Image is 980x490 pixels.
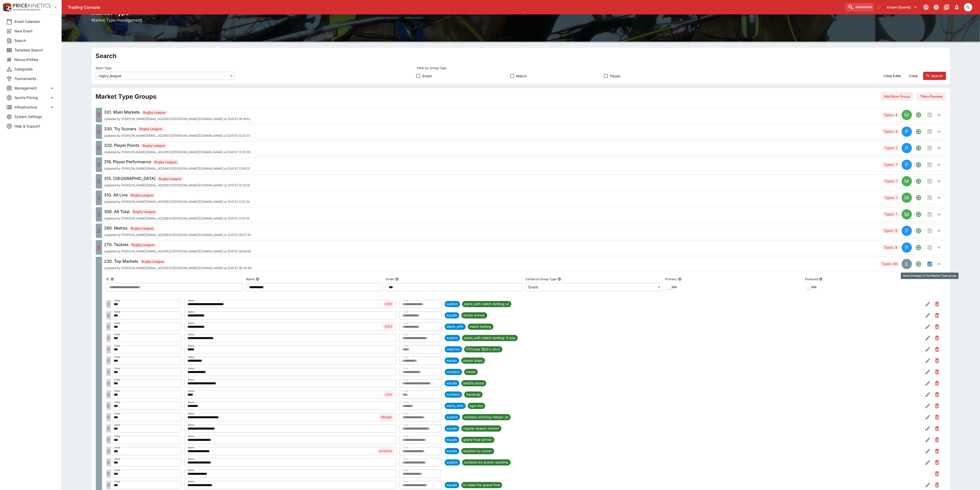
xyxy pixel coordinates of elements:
button: Add a new Market type to the group [914,259,923,269]
button: Remove Market Code from the group [933,447,942,456]
button: Featured [819,277,823,281]
span: equals [445,426,459,431]
label: Order [114,309,121,315]
span: system [445,460,460,465]
button: Notifications [952,3,962,12]
button: Add a new Market type to the group [914,243,923,252]
button: Remove Market Code from the group [933,390,942,399]
span: Save changes to the Market Type group [925,110,935,120]
span: Nexus Entities [14,57,55,62]
label: Order [114,433,121,439]
button: No Bookmarks [875,3,883,11]
span: Event [422,73,432,79]
button: Remove Market Code from the group [933,322,942,331]
label: Code [403,309,409,315]
label: Order [114,343,121,349]
button: ID [110,277,114,281]
button: Remove Market Code from the group [933,333,942,343]
label: Order [114,388,121,394]
span: Rugby League [140,259,166,264]
button: Add New Group [881,92,913,101]
span: Save changes to the Market Type group [925,193,935,202]
label: Name [188,479,195,485]
button: Add a new Market type to the group [914,177,923,186]
button: Remove Market Code from the group [933,480,942,490]
span: Updated by [PERSON_NAME][EMAIL_ADDRESS][PERSON_NAME][DOMAIN_NAME] at [DATE] 08:34:46 [104,266,252,270]
label: Code [403,377,409,383]
label: Order [114,298,121,304]
button: Toggle light/dark mode [932,3,941,12]
label: Order [114,332,121,338]
h6: 310. Alt Line [104,192,250,198]
label: Code [403,400,409,405]
button: Remove Market Code from the group [933,413,942,422]
button: Titles Preview [917,92,946,101]
span: regular season winner [461,426,501,431]
button: Remove Market Code from the group [933,435,942,444]
span: contains [445,392,462,397]
button: Remove Market Code from the group [933,379,942,388]
button: Remove Market Code from the group [933,345,942,354]
label: Order [114,422,121,428]
span: Updated by [PERSON_NAME][EMAIL_ADDRESS][PERSON_NAME][DOMAIN_NAME] at [DATE] 13:51:18 [104,217,250,220]
span: matches [445,347,462,352]
span: equals [445,313,459,318]
h6: 300. Alt Total [104,208,250,215]
span: Rugby League [153,160,179,165]
label: Name [188,467,195,473]
button: Remove Market Code from the group [933,424,942,433]
span: Player [610,73,621,79]
span: system [445,335,460,341]
span: Rugby League [130,242,157,248]
label: Code [403,343,409,349]
span: Rugby League [141,143,167,148]
div: MATCH [902,110,912,120]
label: Code [403,388,409,394]
label: Name [188,309,195,315]
span: Search [14,38,55,43]
div: Trading Console [68,5,844,10]
span: Sports Pricing [14,95,49,100]
span: Types: 1 [883,195,900,201]
label: Code [403,411,409,417]
span: Updated by [PERSON_NAME][EMAIL_ADDRESS][PERSON_NAME][DOMAIN_NAME] at [DATE] 09:19:52 [104,117,251,121]
span: Updated by [PERSON_NAME][EMAIL_ADDRESS][PERSON_NAME][DOMAIN_NAME] at [DATE] 15:20:35 [104,150,251,154]
span: Types: 7 [882,162,900,167]
span: Types: 4 [882,129,900,134]
span: Anytime [377,449,394,454]
button: Trent Lewis [963,2,974,13]
div: PLAYER [902,226,912,236]
span: Save changes to the Market Type group [925,177,935,186]
label: Name [188,320,195,326]
label: Order [114,456,121,462]
span: starts_with [445,403,466,409]
label: Name [188,422,195,428]
label: Name [188,366,195,371]
div: Save changes to the Market Type group [901,273,959,279]
button: Cerberus Group Type [558,277,561,281]
label: Name [188,445,195,451]
span: Save changes to the Market Type group [925,243,935,252]
button: Primary [678,277,682,281]
h6: 331. Main Markets [104,109,251,115]
h2: Search [96,52,946,60]
span: match betting [468,324,493,329]
span: H2H [383,324,394,329]
p: Name [246,277,255,281]
span: Types: 4 [882,113,900,118]
button: Add a new Market type to the group [914,160,923,169]
label: Order [114,377,121,383]
img: PriceKinetics [13,4,51,7]
label: Name [188,377,195,383]
span: (?i)\(was \$\d+\.\d+\) [464,347,502,352]
h2: Market Type Groups [96,93,157,101]
button: Add a new Market type to the group [914,210,923,219]
span: Infrastructure [14,104,49,110]
span: equals [445,358,459,363]
h6: 316. Player Performance [104,159,251,165]
h6: 320. Player Points [104,142,251,148]
div: rugby_league [96,72,235,80]
span: contains winning-margin::ot [462,415,511,420]
span: Management [14,85,49,91]
span: grand final winner [461,437,494,442]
